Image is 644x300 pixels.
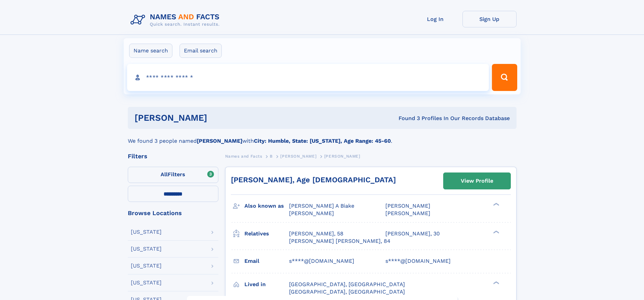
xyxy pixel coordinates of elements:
h3: Email [244,255,289,267]
div: [US_STATE] [131,263,162,269]
b: City: Humble, State: [US_STATE], Age Range: 45-60 [254,138,391,144]
div: ❯ [492,280,500,285]
input: search input [127,64,489,91]
span: [PERSON_NAME] [289,210,334,216]
div: ❯ [492,202,500,207]
a: Log In [408,11,462,27]
button: Search Button [492,64,517,91]
h3: Relatives [244,228,289,239]
b: [PERSON_NAME] [197,138,242,144]
a: View Profile [444,173,510,189]
div: View Profile [461,173,493,189]
h3: Also known as [244,200,289,212]
span: [GEOGRAPHIC_DATA], [GEOGRAPHIC_DATA] [289,281,405,287]
span: [PERSON_NAME] [280,154,316,159]
div: [US_STATE] [131,246,162,252]
span: [PERSON_NAME] [385,203,430,209]
a: [PERSON_NAME], 58 [289,230,343,237]
label: Filters [128,167,218,183]
div: Filters [128,153,218,159]
span: All [161,171,168,178]
img: Logo Names and Facts [128,11,225,29]
label: Name search [129,44,172,58]
span: [PERSON_NAME] [385,210,430,216]
a: Sign Up [462,11,517,27]
a: B [270,152,273,160]
div: [US_STATE] [131,229,162,235]
div: [US_STATE] [131,280,162,285]
a: [PERSON_NAME], 30 [385,230,440,237]
span: B [270,154,273,159]
a: [PERSON_NAME] [280,152,316,160]
h1: [PERSON_NAME] [135,114,303,122]
a: [PERSON_NAME] [PERSON_NAME], 84 [289,237,390,245]
span: [PERSON_NAME] A Biake [289,203,354,209]
span: [PERSON_NAME] [324,154,360,159]
div: ❯ [492,230,500,234]
a: [PERSON_NAME], Age [DEMOGRAPHIC_DATA] [231,176,396,184]
a: Names and Facts [225,152,262,160]
div: We found 3 people named with . [128,129,517,145]
label: Email search [180,44,222,58]
span: [GEOGRAPHIC_DATA], [GEOGRAPHIC_DATA] [289,289,405,295]
div: Found 3 Profiles In Our Records Database [303,115,510,122]
div: Browse Locations [128,210,218,216]
h3: Lived in [244,279,289,290]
